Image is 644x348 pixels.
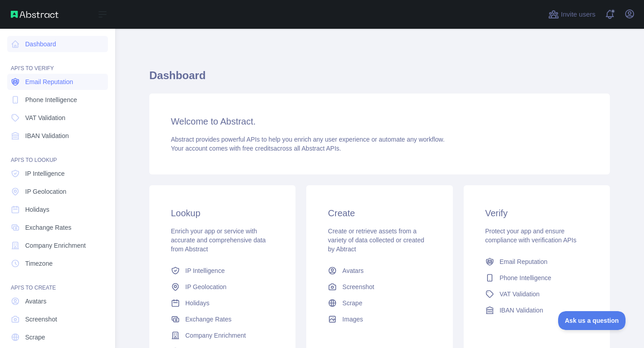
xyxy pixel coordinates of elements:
[167,263,277,279] a: IP Intelligence
[500,290,540,299] span: VAT Validation
[546,7,597,22] button: Invite users
[7,146,108,164] div: API'S TO LOOKUP
[171,136,445,143] span: Abstract provides powerful APIs to help you enrich any user experience or automate any workflow.
[25,131,69,140] span: IBAN Validation
[25,223,72,232] span: Exchange Rates
[328,207,431,219] h3: Create
[185,315,232,324] span: Exchange Rates
[324,279,434,295] a: Screenshot
[500,306,543,315] span: IBAN Validation
[324,263,434,279] a: Avatars
[7,219,108,236] a: Exchange Rates
[342,266,363,275] span: Avatars
[7,311,108,327] a: Screenshot
[167,327,277,344] a: Company Enrichment
[25,333,45,342] span: Scrape
[25,297,46,306] span: Avatars
[558,311,626,330] iframe: Toggle Customer Support
[7,74,108,90] a: Email Reputation
[167,279,277,295] a: IP Geolocation
[7,128,108,144] a: IBAN Validation
[25,187,67,196] span: IP Geolocation
[7,183,108,200] a: IP Geolocation
[185,266,225,275] span: IP Intelligence
[7,92,108,108] a: Phone Intelligence
[482,286,592,302] a: VAT Validation
[7,255,108,272] a: Timezone
[342,282,374,291] span: Screenshot
[171,207,274,219] h3: Lookup
[25,259,53,268] span: Timezone
[171,228,266,253] span: Enrich your app or service with accurate and comprehensive data from Abstract
[7,237,108,254] a: Company Enrichment
[185,299,210,308] span: Holidays
[482,254,592,270] a: Email Reputation
[25,169,65,178] span: IP Intelligence
[342,315,363,324] span: Images
[11,11,58,18] img: Abstract API
[7,54,108,72] div: API'S TO VERIFY
[342,299,362,308] span: Scrape
[482,302,592,318] a: IBAN Validation
[7,110,108,126] a: VAT Validation
[242,145,273,152] span: free credits
[7,165,108,182] a: IP Intelligence
[25,315,57,324] span: Screenshot
[7,293,108,309] a: Avatars
[25,205,49,214] span: Holidays
[171,145,341,152] span: Your account comes with across all Abstract APIs.
[328,228,424,253] span: Create or retrieve assets from a variety of data collected or created by Abtract
[500,273,551,282] span: Phone Intelligence
[7,201,108,218] a: Holidays
[25,95,77,104] span: Phone Intelligence
[171,115,588,128] h3: Welcome to Abstract.
[7,329,108,345] a: Scrape
[561,9,595,20] span: Invite users
[485,228,577,244] span: Protect your app and ensure compliance with verification APIs
[324,311,434,327] a: Images
[185,331,246,340] span: Company Enrichment
[482,270,592,286] a: Phone Intelligence
[485,207,588,219] h3: Verify
[7,273,108,291] div: API'S TO CREATE
[500,257,548,266] span: Email Reputation
[167,311,277,327] a: Exchange Rates
[324,295,434,311] a: Scrape
[25,77,73,86] span: Email Reputation
[167,295,277,311] a: Holidays
[7,36,108,52] a: Dashboard
[25,241,86,250] span: Company Enrichment
[25,113,65,122] span: VAT Validation
[185,282,227,291] span: IP Geolocation
[149,68,610,90] h1: Dashboard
